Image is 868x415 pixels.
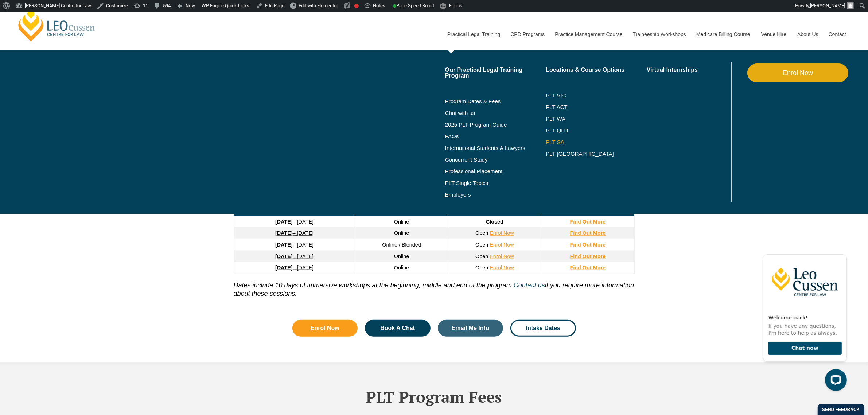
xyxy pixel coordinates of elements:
p: . if you require more information about these sessions. [234,274,635,298]
a: Enrol Now [490,265,514,271]
a: Book A Chat [365,320,431,337]
a: Find Out More [570,219,606,225]
span: Open [475,230,488,236]
a: Employers [445,192,546,198]
a: 2025 PLT Program Guide [445,122,528,128]
span: Online / Blended [382,242,421,248]
div: Focus keyphrase not set [354,4,359,8]
a: PLT [GEOGRAPHIC_DATA] [546,151,647,157]
span: Edit with Elementor [299,3,338,8]
i: Dates include 10 days of immersive workshops at the beginning, middle and end of the program [234,282,512,289]
a: Enrol Now [490,230,514,236]
a: PLT SA [546,139,647,145]
a: Practical Legal Training [442,19,505,50]
span: Online [394,219,409,225]
a: Locations & Course Options [546,67,647,73]
a: Chat with us [445,110,546,116]
span: Open [475,242,488,248]
a: Our Practical Legal Training Program [445,67,546,79]
span: Enrol Now [311,325,339,331]
span: Online [394,265,409,271]
a: Enrol Now [292,320,358,337]
span: Email Me Info [452,325,489,331]
a: About Us [792,19,823,50]
a: Find Out More [570,242,606,248]
a: Find Out More [570,230,606,236]
a: Enrol Now [490,242,514,248]
a: Virtual Internships [647,67,729,73]
strong: [DATE] [275,242,293,248]
a: Concurrent Study [445,157,546,163]
h2: PLT Program Fees [226,388,642,406]
span: Closed [486,219,503,225]
strong: [DATE] [275,253,293,259]
a: Traineeship Workshops [627,19,691,50]
a: [DATE]– [DATE] [275,242,314,248]
span: Open [475,253,488,259]
span: Intake Dates [526,325,560,331]
a: [DATE]– [DATE] [275,230,314,236]
span: Book A Chat [380,325,415,331]
a: [DATE]– [DATE] [275,265,314,271]
a: Medicare Billing Course [691,19,756,50]
a: Professional Placement [445,168,546,174]
a: PLT ACT [546,104,647,110]
a: PLT VIC [546,93,647,98]
a: [DATE]– [DATE] [275,253,314,259]
a: Venue Hire [756,19,792,50]
a: PLT WA [546,116,628,122]
a: Practice Management Course [550,19,627,50]
a: [DATE]– [DATE] [275,219,314,225]
a: Enrol Now [747,63,848,82]
span: Online [394,253,409,259]
a: [PERSON_NAME] Centre for Law [16,8,97,42]
a: PLT QLD [546,128,647,133]
a: FAQs [445,133,546,139]
a: Find Out More [570,253,606,259]
strong: [DATE] [275,265,293,271]
a: Contact us [514,282,545,289]
a: Email Me Info [438,320,503,337]
strong: [DATE] [275,219,293,225]
a: International Students & Lawyers [445,145,546,151]
strong: [DATE] [275,230,293,236]
span: [PERSON_NAME] [810,3,845,8]
span: Online [394,230,409,236]
span: Open [475,265,488,271]
a: Intake Dates [510,320,576,337]
a: CPD Programs [505,19,549,50]
a: Program Dates & Fees [445,98,546,104]
a: Find Out More [570,265,606,271]
a: Contact [823,19,852,50]
a: PLT Single Topics [445,180,546,186]
a: Enrol Now [490,253,514,259]
iframe: LiveChat chat widget [757,241,850,397]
